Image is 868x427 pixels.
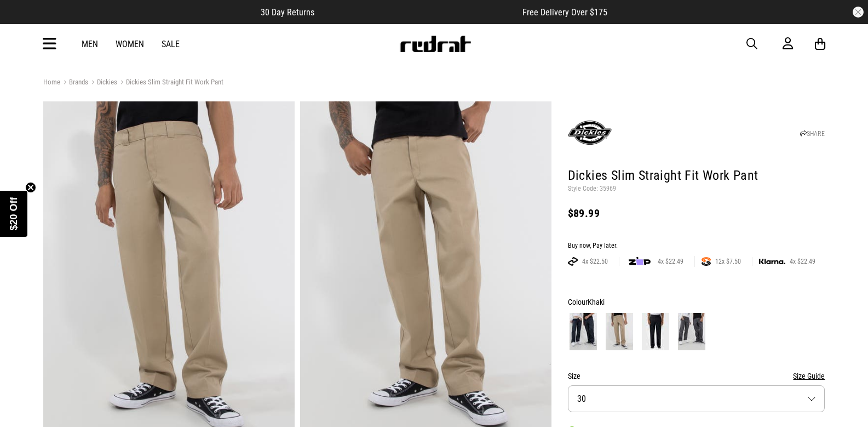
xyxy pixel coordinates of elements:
a: Brands [60,78,88,88]
a: Men [82,39,98,49]
span: 30 [577,394,586,404]
img: zip [629,256,651,267]
div: Colour [568,295,825,309]
span: 12x $7.50 [711,257,745,266]
a: Women [116,39,144,49]
span: 4x $22.50 [578,257,612,266]
a: Sale [162,39,180,49]
iframe: Customer reviews powered by Trustpilot [336,7,501,18]
div: Buy now, Pay later. [568,242,825,250]
img: Black [642,313,669,350]
button: Close teaser [25,182,36,193]
a: Dickies Slim Straight Fit Work Pant [117,78,223,88]
span: 4x $22.49 [785,257,820,266]
p: Style Code: 35969 [568,185,825,193]
span: Khaki [588,298,605,306]
img: KLARNA [759,259,785,265]
a: Home [43,78,60,86]
img: Charcoal [678,313,705,350]
span: $20 Off [8,197,19,230]
span: 4x $22.49 [653,257,688,266]
img: Redrat logo [399,36,472,52]
img: Dark Navy [570,313,597,350]
a: SHARE [800,130,825,138]
div: $89.99 [568,207,825,220]
img: AFTERPAY [568,257,578,266]
button: 30 [568,385,825,412]
div: Size [568,369,825,383]
img: Dickies [568,111,612,155]
a: Dickies [88,78,117,88]
h1: Dickies Slim Straight Fit Work Pant [568,167,825,185]
span: Free Delivery Over $175 [522,7,607,18]
span: 30 Day Returns [261,7,314,18]
img: SPLITPAY [702,257,711,266]
button: Size Guide [793,369,825,383]
img: Khaki [606,313,633,350]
